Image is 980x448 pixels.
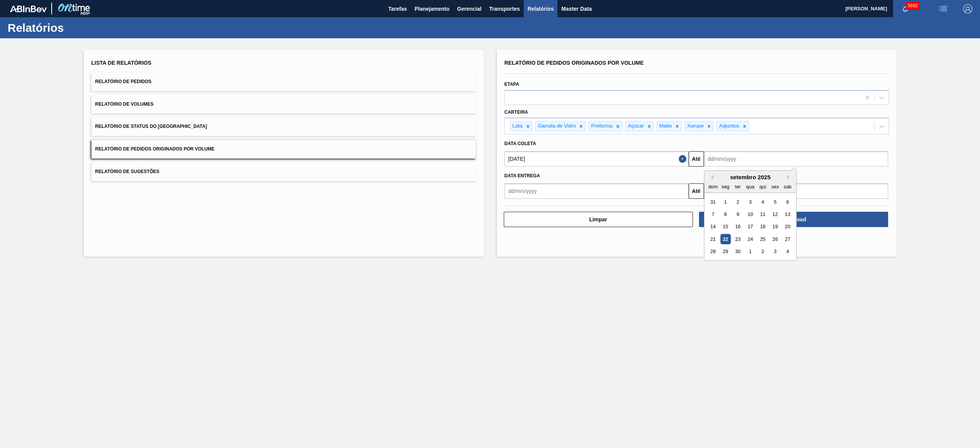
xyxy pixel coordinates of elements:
h1: Relatórios [8,23,144,32]
div: Choose domingo, 14 de setembro de 2025 [708,222,718,232]
button: Close [679,151,689,167]
span: Planejamento [415,4,449,13]
div: Choose domingo, 7 de setembro de 2025 [708,209,718,219]
div: Preforma [589,121,614,131]
div: Choose sexta-feira, 5 de setembro de 2025 [770,197,780,207]
div: Adjuntos [717,121,740,131]
div: Choose domingo, 21 de setembro de 2025 [708,234,718,244]
button: Notificações [893,3,918,14]
div: Choose quinta-feira, 4 de setembro de 2025 [757,197,768,207]
div: Choose quinta-feira, 2 de outubro de 2025 [757,247,768,257]
button: Relatório de Pedidos [91,72,476,91]
div: qui [757,181,768,192]
img: userActions [939,4,948,13]
div: Choose sexta-feira, 19 de setembro de 2025 [770,222,780,232]
div: Choose segunda-feira, 15 de setembro de 2025 [720,222,730,232]
div: month 2025-09 [707,196,794,258]
div: Choose quinta-feira, 18 de setembro de 2025 [757,222,768,232]
div: Garrafa de Vidro [536,121,577,131]
div: Choose sábado, 13 de setembro de 2025 [782,209,792,219]
span: Relatório de Status do [GEOGRAPHIC_DATA] [95,124,207,129]
input: dd/mm/yyyy [704,151,888,167]
span: Data entrega [505,173,540,178]
button: Relatório de Status do [GEOGRAPHIC_DATA] [91,117,476,136]
div: Choose sexta-feira, 3 de outubro de 2025 [770,247,780,257]
span: Gerencial [457,4,482,13]
div: Choose quarta-feira, 1 de outubro de 2025 [745,247,755,257]
div: Choose quarta-feira, 3 de setembro de 2025 [745,197,755,207]
input: dd/mm/yyyy [505,151,689,167]
span: Lista de Relatórios [91,60,152,66]
button: Até [689,151,704,167]
div: Choose sexta-feira, 12 de setembro de 2025 [770,209,780,219]
div: Choose segunda-feira, 8 de setembro de 2025 [720,209,730,219]
div: Malte [657,121,673,131]
div: ter [732,181,743,192]
div: Choose quarta-feira, 10 de setembro de 2025 [745,209,755,219]
div: dom [708,181,718,192]
div: Açúcar [626,121,645,131]
div: Choose segunda-feira, 22 de setembro de 2025 [720,234,730,244]
div: Choose quarta-feira, 17 de setembro de 2025 [745,222,755,232]
span: Relatório de Pedidos [95,79,152,84]
button: Até [689,183,704,199]
div: sex [770,181,780,192]
div: Xarope [685,121,705,131]
div: Choose sábado, 6 de setembro de 2025 [782,197,792,207]
div: Choose quinta-feira, 25 de setembro de 2025 [757,234,768,244]
div: Choose domingo, 31 de agosto de 2025 [708,197,718,207]
span: Relatório de Volumes [95,101,154,107]
div: Choose terça-feira, 16 de setembro de 2025 [732,222,743,232]
div: Choose terça-feira, 30 de setembro de 2025 [732,247,743,257]
div: Choose domingo, 28 de setembro de 2025 [708,247,718,257]
div: Choose sexta-feira, 26 de setembro de 2025 [770,234,780,244]
div: Choose quarta-feira, 24 de setembro de 2025 [745,234,755,244]
div: Choose terça-feira, 2 de setembro de 2025 [732,197,743,207]
div: setembro 2025 [704,174,796,180]
div: Lata [510,121,524,131]
div: Choose segunda-feira, 29 de setembro de 2025 [720,247,730,257]
button: Relatório de Pedidos Originados por Volume [91,140,476,159]
span: Transportes [489,4,520,13]
span: Relatório de Sugestões [95,169,160,174]
button: Limpar [504,212,693,227]
div: qua [745,181,755,192]
span: Data coleta [505,141,536,146]
span: Master Data [561,4,591,13]
div: sab [782,181,792,192]
span: Tarefas [388,4,407,13]
div: Choose terça-feira, 9 de setembro de 2025 [732,209,743,219]
div: Choose sábado, 27 de setembro de 2025 [782,234,792,244]
span: Relatórios [528,4,554,13]
button: Relatório de Sugestões [91,162,476,181]
button: Next Month [787,175,792,180]
label: Etapa [505,82,519,87]
div: Choose terça-feira, 23 de setembro de 2025 [732,234,743,244]
button: Download [699,212,888,227]
span: 5692 [906,2,920,10]
input: dd/mm/yyyy [505,183,689,199]
button: Relatório de Volumes [91,95,476,114]
div: Choose segunda-feira, 1 de setembro de 2025 [720,197,730,207]
div: Choose sábado, 20 de setembro de 2025 [782,222,792,232]
div: seg [720,181,730,192]
button: Previous Month [708,175,714,180]
img: TNhmsLtSVTkK8tSr43FrP2fwEKptu5GPRR3wAAAABJRU5ErkJggg== [10,5,47,12]
div: Choose sábado, 4 de outubro de 2025 [782,247,792,257]
label: Carteira [505,110,528,115]
span: Relatório de Pedidos Originados por Volume [95,146,215,152]
img: Logout [963,4,972,13]
div: Choose quinta-feira, 11 de setembro de 2025 [757,209,768,219]
span: Relatório de Pedidos Originados por Volume [505,60,644,66]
